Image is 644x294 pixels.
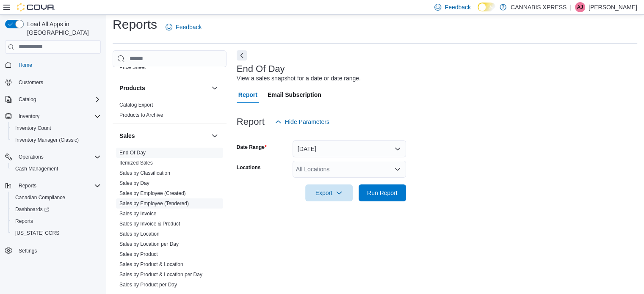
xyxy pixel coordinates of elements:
[19,62,32,69] span: Home
[8,163,104,175] button: Cash Management
[237,117,265,127] h3: Report
[293,140,406,157] button: [DATE]
[237,64,285,74] h3: End Of Day
[119,241,179,247] a: Sales by Location per Day
[577,2,583,12] span: AJ
[12,204,101,214] span: Dashboards
[2,151,104,163] button: Operations
[113,16,157,33] h1: Reports
[2,76,104,88] button: Customers
[478,3,495,11] input: Dark Mode
[285,118,329,126] span: Hide Parameters
[15,194,65,201] span: Canadian Compliance
[15,181,101,191] span: Reports
[210,131,220,141] button: Sales
[119,112,163,118] span: Products to Archive
[119,211,156,217] a: Sales by Invoice
[15,246,40,256] a: Settings
[119,102,153,108] a: Catalog Export
[119,241,179,247] span: Sales by Location per Day
[575,2,585,12] div: Anthony John
[17,3,55,11] img: Cova
[119,160,153,166] a: Itemized Sales
[15,152,101,162] span: Operations
[119,200,189,207] span: Sales by Employee (Tendered)
[2,93,104,105] button: Catalog
[15,181,40,191] button: Reports
[24,20,101,37] span: Load All Apps in [GEOGRAPHIC_DATA]
[2,244,104,256] button: Settings
[12,123,101,133] span: Inventory Count
[15,152,47,162] button: Operations
[119,272,202,278] a: Sales by Product & Location per Day
[511,2,567,12] p: CANNABIS XPRESS
[15,60,101,70] span: Home
[15,111,43,121] button: Inventory
[2,180,104,192] button: Reports
[8,192,104,203] button: Canadian Compliance
[15,206,49,213] span: Dashboards
[310,184,348,201] span: Export
[237,164,261,171] label: Locations
[119,271,202,278] span: Sales by Product & Location per Day
[15,218,33,225] span: Reports
[394,166,401,173] button: Open list of options
[119,149,146,156] span: End Of Day
[119,64,146,70] a: Price Sheet
[12,204,53,214] a: Dashboards
[210,83,220,93] button: Products
[19,79,43,86] span: Customers
[8,227,104,239] button: [US_STATE] CCRS
[119,201,189,206] a: Sales by Employee (Tendered)
[359,184,406,201] button: Run Report
[119,231,160,237] span: Sales by Location
[162,19,205,36] a: Feedback
[15,60,36,70] a: Home
[119,210,156,217] span: Sales by Invoice
[119,220,180,227] span: Sales by Invoice & Product
[119,190,186,197] span: Sales by Employee (Created)
[2,59,104,71] button: Home
[237,144,267,151] label: Date Range
[570,2,572,12] p: |
[119,102,153,108] span: Catalog Export
[119,170,170,176] span: Sales by Classification
[113,148,227,293] div: Sales
[15,77,101,88] span: Customers
[119,180,149,186] a: Sales by Day
[12,216,101,226] span: Reports
[15,137,79,143] span: Inventory Manager (Classic)
[12,228,63,238] a: [US_STATE] CCRS
[12,192,101,203] span: Canadian Compliance
[305,184,353,201] button: Export
[119,282,177,288] a: Sales by Product per Day
[119,281,177,288] span: Sales by Product per Day
[119,251,158,258] span: Sales by Product
[8,215,104,227] button: Reports
[119,132,135,140] h3: Sales
[12,123,55,133] a: Inventory Count
[119,132,208,140] button: Sales
[119,221,180,227] a: Sales by Invoice & Product
[119,170,170,176] a: Sales by Classification
[12,164,101,174] span: Cash Management
[119,150,146,156] a: End Of Day
[12,164,61,174] a: Cash Management
[19,182,36,189] span: Reports
[237,50,247,60] button: Next
[119,261,183,268] span: Sales by Product & Location
[119,180,149,187] span: Sales by Day
[19,113,39,120] span: Inventory
[271,113,333,130] button: Hide Parameters
[8,203,104,215] a: Dashboards
[12,216,36,226] a: Reports
[237,74,361,83] div: View a sales snapshot for a date or date range.
[589,2,637,12] p: [PERSON_NAME]
[19,96,36,103] span: Catalog
[12,135,101,145] span: Inventory Manager (Classic)
[176,23,202,31] span: Feedback
[5,55,101,279] nav: Complex example
[119,112,163,118] a: Products to Archive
